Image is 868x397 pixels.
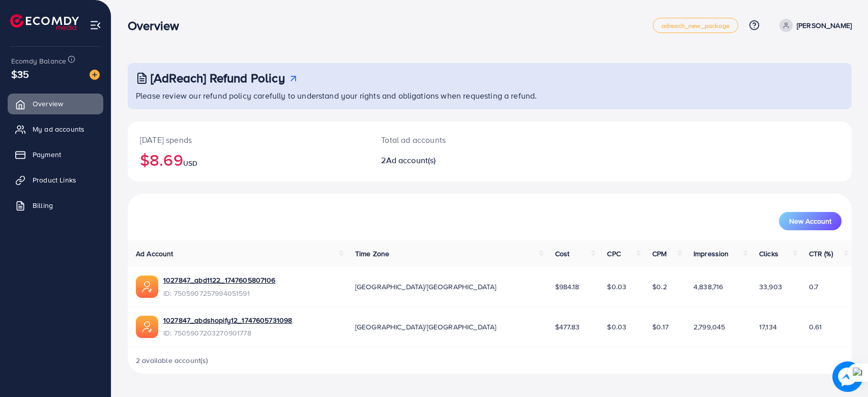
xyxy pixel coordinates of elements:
h3: Overview [128,18,187,33]
a: adreach_new_package [653,18,738,33]
p: Total ad accounts [381,134,538,146]
span: Impression [693,249,729,259]
a: 1027847_abdshopify12_1747605731098 [163,315,292,325]
span: New Account [789,218,831,225]
span: Cost [555,249,570,259]
img: logo [10,14,79,30]
span: 0.7 [809,282,818,292]
span: 33,903 [759,282,782,292]
span: USD [183,158,197,168]
span: Ad account(s) [386,155,436,166]
a: My ad accounts [8,119,103,139]
span: Overview [33,99,63,109]
span: CPC [607,249,620,259]
h3: [AdReach] Refund Policy [151,71,285,85]
a: Payment [8,144,103,165]
span: Product Links [33,175,76,185]
img: ic-ads-acc.e4c84228.svg [136,276,158,298]
span: Clicks [759,249,778,259]
span: Time Zone [355,249,389,259]
span: Payment [33,149,61,160]
img: ic-ads-acc.e4c84228.svg [136,316,158,338]
span: CPM [652,249,667,259]
span: ID: 7505907203270901778 [163,328,292,338]
h2: $8.69 [140,150,357,169]
a: Product Links [8,170,103,190]
span: 2 available account(s) [136,355,209,365]
span: My ad accounts [33,124,84,134]
button: New Account [779,212,842,230]
p: [PERSON_NAME] [797,19,852,32]
span: $0.17 [652,322,669,332]
span: Ecomdy Balance [11,56,66,66]
span: ID: 7505907257994051591 [163,288,276,298]
a: Billing [8,195,103,216]
p: Please review our refund policy carefully to understand your rights and obligations when requesti... [136,89,846,102]
span: 17,134 [759,322,777,332]
span: $35 [11,67,29,81]
span: [GEOGRAPHIC_DATA]/[GEOGRAPHIC_DATA] [355,322,497,332]
span: $0.2 [652,282,667,292]
a: Overview [8,94,103,114]
span: 2,799,045 [693,322,725,332]
span: [GEOGRAPHIC_DATA]/[GEOGRAPHIC_DATA] [355,282,497,292]
p: [DATE] spends [140,134,357,146]
span: $477.83 [555,322,580,332]
span: Billing [33,200,53,210]
span: 4,838,716 [693,282,723,292]
span: $0.03 [607,282,626,292]
span: $0.03 [607,322,626,332]
h2: 2 [381,156,538,165]
span: $984.18 [555,282,580,292]
img: image [90,70,100,80]
span: Ad Account [136,249,173,259]
span: 0.61 [809,322,822,332]
img: menu [90,19,101,31]
a: 1027847_abd1122_1747605807106 [163,275,276,285]
span: CTR (%) [809,249,833,259]
img: image [832,361,863,392]
a: [PERSON_NAME] [775,19,852,32]
span: adreach_new_package [661,22,730,29]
